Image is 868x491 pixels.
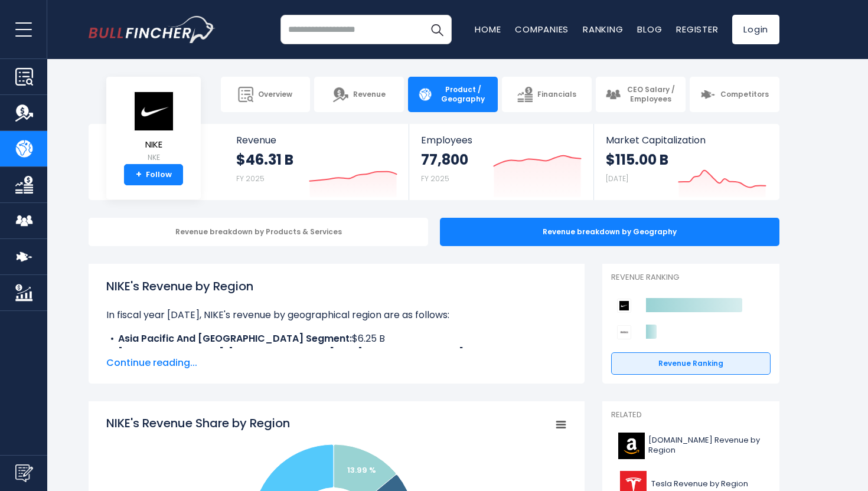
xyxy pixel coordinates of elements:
[236,174,265,184] small: FY 2025
[732,15,779,44] a: Login
[136,169,142,180] strong: +
[606,135,766,146] span: Market Capitalization
[89,16,216,43] a: Go to homepage
[314,77,404,112] a: Revenue
[118,332,352,345] b: Asia Pacific And [GEOGRAPHIC_DATA] Segment:
[637,23,662,35] a: Blog
[106,277,567,295] h1: NIKE's Revenue by Region
[475,23,501,35] a: Home
[611,352,771,375] a: Revenue Ranking
[611,410,771,420] p: Related
[106,346,567,360] li: $12.26 B
[438,85,488,103] span: Product / Geography
[606,174,628,184] small: [DATE]
[690,77,779,112] a: Competitors
[133,140,174,150] span: NIKE
[625,85,676,103] span: CEO Salary / Employees
[618,433,645,459] img: AMZN logo
[236,150,293,169] strong: $46.31 B
[353,90,386,99] span: Revenue
[617,299,631,313] img: NIKE competitors logo
[221,77,311,112] a: Overview
[583,23,623,35] a: Ranking
[537,90,576,99] span: Financials
[132,91,175,165] a: NIKE NKE
[133,152,174,163] small: NKE
[106,415,290,431] tspan: NIKE's Revenue Share by Region
[421,150,468,169] strong: 77,800
[409,124,593,200] a: Employees 77,800 FY 2025
[106,332,567,346] li: $6.25 B
[408,77,498,112] a: Product / Geography
[89,218,428,246] div: Revenue breakdown by Products & Services
[596,77,686,112] a: CEO Salary / Employees
[118,346,512,359] b: [GEOGRAPHIC_DATA], [GEOGRAPHIC_DATA] And [GEOGRAPHIC_DATA] Segment:
[440,218,779,246] div: Revenue breakdown by Geography
[676,23,718,35] a: Register
[606,150,668,169] strong: $115.00 B
[89,16,216,43] img: bullfincher logo
[617,325,631,339] img: Deckers Outdoor Corporation competitors logo
[515,23,569,35] a: Companies
[422,15,452,44] button: Search
[224,124,409,200] a: Revenue $46.31 B FY 2025
[648,436,763,456] span: [DOMAIN_NAME] Revenue by Region
[258,90,292,99] span: Overview
[106,356,567,370] span: Continue reading...
[720,90,769,99] span: Competitors
[651,479,748,489] span: Tesla Revenue by Region
[421,174,449,184] small: FY 2025
[502,77,592,112] a: Financials
[594,124,778,200] a: Market Capitalization $115.00 B [DATE]
[421,135,581,146] span: Employees
[611,273,771,283] p: Revenue Ranking
[347,464,376,476] text: 13.99 %
[236,135,397,146] span: Revenue
[124,164,183,185] a: +Follow
[106,308,567,322] p: In fiscal year [DATE], NIKE's revenue by geographical region are as follows:
[611,430,771,462] a: [DOMAIN_NAME] Revenue by Region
